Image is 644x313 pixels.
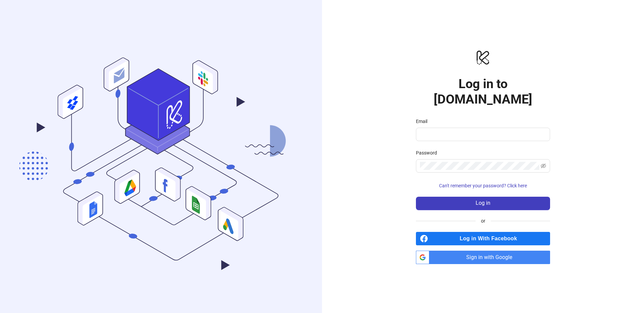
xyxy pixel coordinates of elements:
[431,232,550,245] span: Log in With Facebook
[541,163,546,169] span: eye-invisible
[416,181,550,191] button: Can't remember your password? Click here
[432,251,550,264] span: Sign in with Google
[416,197,550,210] button: Log in
[420,162,539,170] input: Password
[439,183,527,188] span: Can't remember your password? Click here
[420,130,545,138] input: Email
[476,217,491,225] span: or
[416,76,550,107] h1: Log in to [DOMAIN_NAME]
[416,149,441,156] label: Password
[416,118,432,125] label: Email
[476,200,490,206] span: Log in
[416,183,550,188] a: Can't remember your password? Click here
[416,232,550,245] a: Log in With Facebook
[416,251,550,264] a: Sign in with Google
